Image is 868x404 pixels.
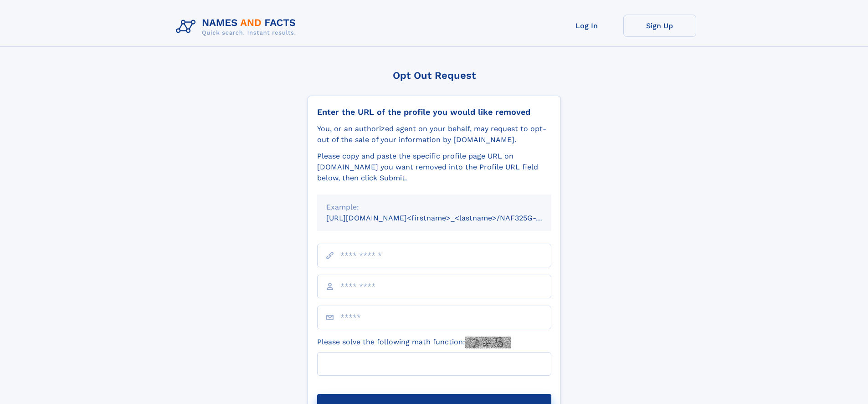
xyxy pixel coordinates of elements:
[317,107,551,117] div: Enter the URL of the profile you would like removed
[326,214,569,222] small: [URL][DOMAIN_NAME]<firstname>_<lastname>/NAF325G-xxxxxxxx
[308,70,561,81] div: Opt Out Request
[172,15,303,39] img: Logo Names and Facts
[317,123,551,145] div: You, or an authorized agent on your behalf, may request to opt-out of the sale of your informatio...
[550,15,623,37] a: Log In
[317,337,511,348] label: Please solve the following math function:
[317,151,551,184] div: Please copy and paste the specific profile page URL on [DOMAIN_NAME] you want removed into the Pr...
[623,15,696,37] a: Sign Up
[326,202,542,213] div: Example:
